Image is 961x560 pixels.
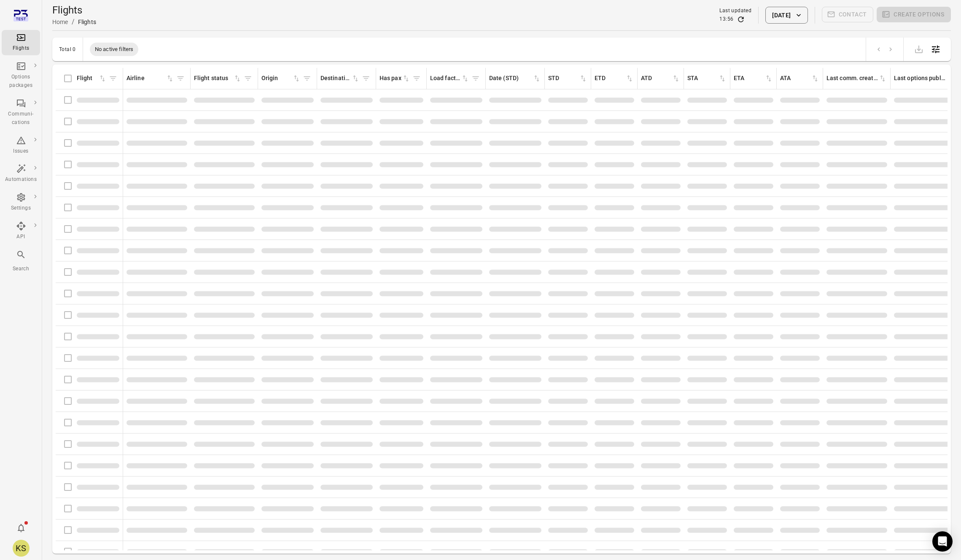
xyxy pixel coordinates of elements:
[780,74,819,83] div: Sort by ATA in ascending order
[410,72,423,85] span: Filter by has pax
[489,74,541,83] div: Sort by date (STD) in ascending order
[910,45,927,53] span: Please make a selection to export
[320,74,360,83] div: Sort by destination in ascending order
[242,72,254,85] span: Filter by flight status
[595,74,634,83] div: Sort by ETD in ascending order
[13,520,30,536] button: Notifications
[5,147,37,156] div: Issues
[52,17,96,27] nav: Breadcrumbs
[469,72,482,85] span: Filter by load factor
[719,7,751,15] div: Last updated
[127,74,174,83] div: Sort by airline in ascending order
[78,18,96,26] div: Flights
[430,74,469,83] div: Sort by load factor in ascending order
[548,74,587,83] div: Sort by STD in ascending order
[13,540,30,557] div: KS
[301,72,313,85] span: Filter by origin
[641,74,680,83] div: Sort by ATD in ascending order
[52,3,96,17] h1: Flights
[2,247,40,275] button: Search
[2,218,40,244] a: API
[360,72,372,85] span: Filter by destination
[822,7,874,24] span: Please make a selection to create communications
[174,72,187,85] span: Filter by airline
[52,19,68,25] a: Home
[2,59,40,92] a: Options packages
[261,74,301,83] div: Sort by origin in ascending order
[380,74,410,83] div: Sort by has pax in ascending order
[2,161,40,186] a: Automations
[5,233,37,241] div: API
[9,536,33,560] button: Kjartan Svanur
[59,46,76,52] div: Total 0
[734,74,773,83] div: Sort by ETA in ascending order
[194,74,242,83] div: Sort by flight status in ascending order
[873,44,896,55] nav: pagination navigation
[765,7,808,24] button: [DATE]
[932,531,953,552] div: Open Intercom Messenger
[2,96,40,129] a: Communi-cations
[737,15,745,24] button: Refresh data
[5,265,37,273] div: Search
[894,74,954,83] div: Sort by last options package published in ascending order
[5,110,37,127] div: Communi-cations
[687,74,727,83] div: Sort by STA in ascending order
[5,175,37,184] div: Automations
[107,72,119,85] span: Filter by flight
[877,7,951,24] span: Please make a selection to create an option package
[5,44,37,53] div: Flights
[719,15,733,24] div: 13:56
[927,41,944,58] button: Open table configuration
[90,45,139,54] span: No active filters
[77,74,107,83] div: Sort by flight in ascending order
[5,73,37,90] div: Options packages
[2,190,40,215] a: Settings
[2,133,40,158] a: Issues
[5,204,37,213] div: Settings
[72,17,75,27] li: /
[826,74,887,83] div: Sort by last communication created in ascending order
[2,30,40,55] a: Flights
